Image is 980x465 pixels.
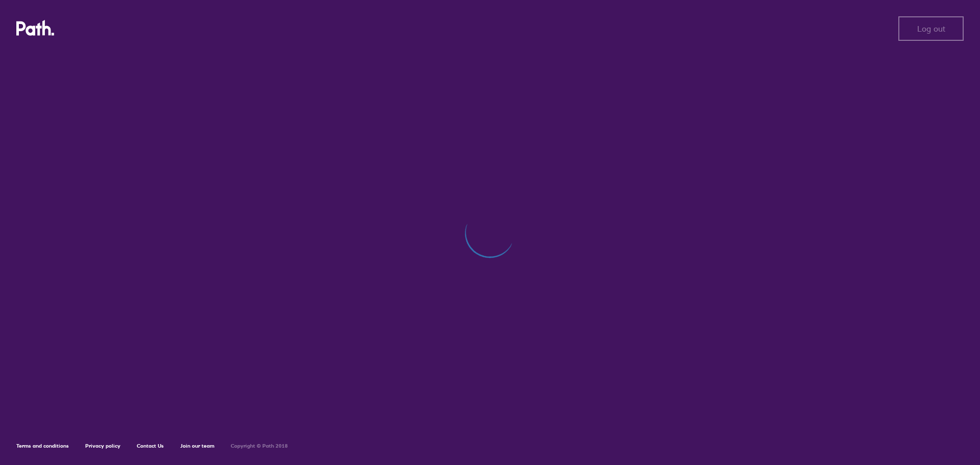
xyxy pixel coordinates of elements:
[898,16,964,41] button: Log out
[85,443,120,449] a: Privacy policy
[180,443,214,449] a: Join our team
[137,443,164,449] a: Contact Us
[231,443,288,449] h6: Copyright © Path 2018
[917,24,945,33] span: Log out
[16,443,69,449] a: Terms and conditions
